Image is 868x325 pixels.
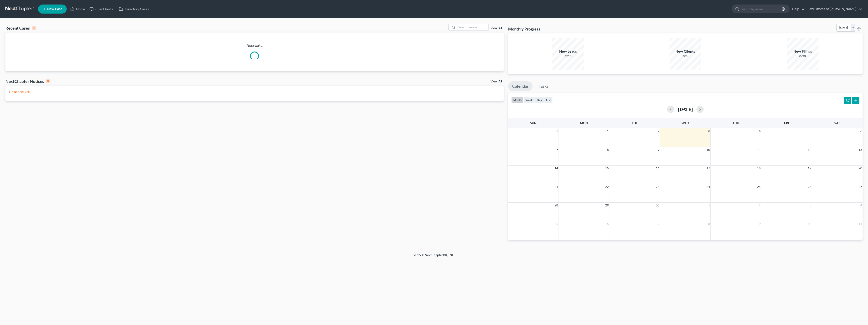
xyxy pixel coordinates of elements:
[706,184,710,189] span: 24
[605,203,609,208] span: 29
[758,128,761,134] span: 4
[9,89,500,94] p: No notices yet!
[508,26,540,32] h3: Monthly Progress
[606,147,609,152] span: 8
[5,25,36,31] div: Recent Cases
[757,147,761,152] span: 11
[491,80,502,83] a: View All
[305,253,563,261] div: 2025 © NextChapterBK, INC
[605,184,609,189] span: 22
[834,121,840,125] span: Sat
[807,221,812,227] span: 10
[741,5,782,13] input: Search by name...
[807,147,812,152] span: 12
[655,203,660,208] span: 30
[5,79,50,84] div: NextChapter Notices
[32,26,36,30] div: 0
[47,7,62,11] span: New Case
[530,121,537,125] span: Sun
[657,147,660,152] span: 9
[552,49,584,54] div: New Leads
[655,184,660,189] span: 23
[5,43,504,48] p: Please wait...
[46,79,50,83] div: 0
[657,221,660,227] span: 7
[858,166,863,171] span: 20
[554,166,559,171] span: 14
[554,184,559,189] span: 21
[790,5,805,13] a: Help
[554,128,559,134] span: 31
[606,128,609,134] span: 1
[708,221,710,227] span: 8
[860,203,863,208] span: 4
[706,166,710,171] span: 17
[784,121,789,125] span: Fri
[682,121,689,125] span: Wed
[657,128,660,134] span: 2
[556,221,559,227] span: 5
[511,97,524,103] button: month
[554,203,559,208] span: 28
[655,166,660,171] span: 16
[860,128,863,134] span: 6
[787,49,818,54] div: New Filings
[68,5,87,13] a: Home
[807,166,812,171] span: 19
[708,128,710,134] span: 3
[457,24,488,30] input: Search by name...
[787,54,818,58] div: 0/20
[858,221,863,227] span: 11
[117,5,151,13] a: Directory Cases
[678,107,693,112] h2: [DATE]
[809,203,812,208] span: 3
[670,54,701,58] div: 0/5
[858,147,863,152] span: 13
[733,121,739,125] span: Thu
[556,147,559,152] span: 7
[535,97,544,103] button: day
[632,121,638,125] span: Tue
[606,221,609,227] span: 6
[544,97,553,103] button: list
[758,203,761,208] span: 2
[757,184,761,189] span: 25
[670,49,701,54] div: New Clients
[758,221,761,227] span: 9
[580,121,588,125] span: Mon
[87,5,117,13] a: Client Portal
[524,97,535,103] button: week
[809,128,812,134] span: 5
[535,81,552,91] a: Tasks
[491,27,502,30] a: View All
[858,184,863,189] span: 27
[605,166,609,171] span: 15
[708,203,710,208] span: 1
[805,5,862,13] a: Law Offices of [PERSON_NAME]
[508,81,533,91] a: Calendar
[552,54,584,58] div: 2/10
[757,166,761,171] span: 18
[807,184,812,189] span: 26
[706,147,710,152] span: 10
